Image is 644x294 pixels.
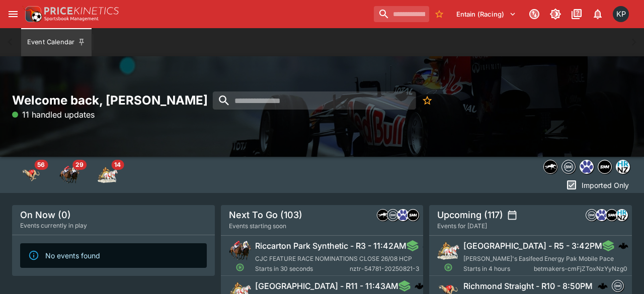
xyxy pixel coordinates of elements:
button: settings [507,210,517,220]
button: Connected to PK [525,5,543,23]
span: 29 [72,160,87,170]
h5: Next To Go (103) [229,209,302,221]
div: betmakers [586,209,598,221]
span: 56 [34,160,48,170]
div: Event type filters [12,157,127,193]
button: Notifications [589,5,607,23]
img: Sportsbook Management [44,17,99,21]
div: samemeetingmulti [606,209,618,221]
button: Kedar Pandit [610,3,632,25]
h6: Riccarton Park Synthetic - R3 - 11:42AM [255,241,407,251]
h5: On Now (0) [20,209,71,221]
img: hrnz.png [616,160,629,173]
img: logo-cerberus.svg [423,241,433,251]
div: Greyhound Racing [21,165,41,185]
img: logo-cerberus.svg [415,281,425,291]
img: logo-cerberus.svg [598,281,608,291]
div: nztr [543,160,557,174]
img: betmakers.png [586,210,597,221]
img: samemeetingmulti.png [598,160,611,173]
svg: Open [235,263,245,272]
img: grnz.png [397,210,409,221]
button: No Bookmarks [431,6,447,22]
div: Horse Racing [59,165,79,185]
div: Kedar Pandit [613,6,629,22]
img: samemeetingmulti.png [606,210,617,221]
span: Starts in 4 hours [463,264,534,274]
p: Imported Only [582,180,629,190]
div: No events found [45,246,100,265]
div: Event type filters [541,157,632,177]
p: 11 handled updates [12,109,95,121]
img: samemeetingmulti.png [408,210,419,221]
div: cerberus [415,281,425,291]
span: betmakers-cmFjZToxNzYyNzg0 [534,264,627,274]
img: grnz.png [596,210,607,221]
div: betmakers [387,209,399,221]
div: hrnz [616,209,628,221]
img: horse_racing.png [229,240,251,262]
div: grnz [397,209,409,221]
button: Event Calendar [21,28,92,56]
input: search [374,6,429,22]
div: cerberus [423,241,433,251]
button: Documentation [568,5,586,23]
span: Events starting soon [229,221,286,231]
img: harness_racing.png [437,240,459,262]
button: Select Tenant [450,6,522,22]
h6: [GEOGRAPHIC_DATA] - R11 - 11:43AM [255,281,398,291]
div: Harness Racing [98,165,118,185]
svg: Open [444,263,453,272]
div: samemeetingmulti [407,209,419,221]
h6: Richmond Straight - R10 - 8:50PM [463,281,593,291]
button: Imported Only [562,177,632,193]
img: hrnz.png [616,210,627,221]
div: hrnz [616,160,630,174]
div: cerberus [598,281,608,291]
button: No Bookmarks [418,91,436,110]
button: Toggle light/dark mode [546,5,565,23]
div: cerberus [618,241,628,251]
img: nztr.png [377,210,388,221]
span: Starts in 30 seconds [255,264,350,274]
span: Events for [DATE] [437,221,487,231]
span: nztr-54781-20250821-3 [350,264,419,274]
div: samemeetingmulti [598,160,612,174]
input: search [212,91,415,110]
img: greyhound_racing [21,165,41,185]
img: betmakers.png [562,160,575,173]
h6: [GEOGRAPHIC_DATA] - R5 - 3:42PM [463,241,602,251]
h5: Upcoming (117) [437,209,503,221]
img: grnz.png [580,160,593,173]
div: nztr [377,209,389,221]
img: harness_racing [98,165,118,185]
img: horse_racing [59,165,79,185]
button: open drawer [4,5,22,23]
img: betmakers.png [387,210,398,221]
div: grnz [596,209,608,221]
span: Events currently in play [20,221,87,231]
img: logo-cerberus.svg [618,241,628,251]
div: betmakers [561,160,576,174]
img: nztr.png [544,160,557,173]
span: 14 [111,160,124,170]
div: grnz [580,160,594,174]
img: PriceKinetics Logo [22,4,42,24]
span: [PERSON_NAME]'s Easifeed Energy Pak Mobile Pace [463,255,614,262]
div: betmakers [612,280,624,292]
img: betmakers.png [612,280,623,291]
h2: Welcome back, [PERSON_NAME] [12,92,215,108]
span: CJC FEATURE RACE NOMINATIONS CLOSE 26/08 HCP [255,255,412,262]
img: PriceKinetics [44,7,119,15]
